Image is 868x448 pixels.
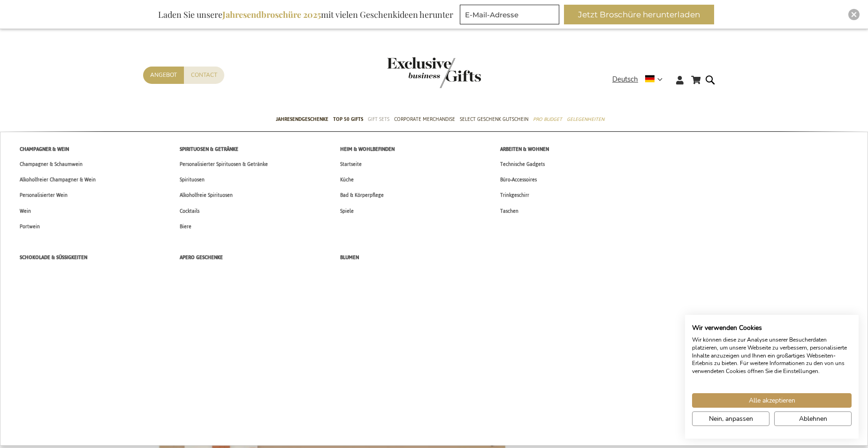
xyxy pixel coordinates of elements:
span: Spirituosen & Getränke [180,144,238,154]
span: Cocktails [180,206,199,216]
span: Portwein [20,222,40,231]
span: Trinkgeschirr [500,190,529,200]
span: Spiele [340,206,354,216]
div: Close [848,9,860,20]
div: Laden Sie unsere mit vielen Geschenkideen herunter [154,5,457,24]
span: Technische Gadgets [500,159,545,169]
span: Apero Geschenke [180,253,223,262]
button: Akzeptieren Sie alle cookies [692,393,852,408]
form: marketing offers and promotions [460,5,562,27]
span: Küche [340,175,354,185]
button: Alle verweigern cookies [774,411,852,426]
span: Pro Budget [533,114,562,124]
span: Gelegenheiten [567,114,604,124]
span: Ablehnen [799,414,827,424]
a: Contact [184,67,224,84]
img: Exclusive Business gifts logo [387,57,481,88]
span: Biere [180,222,191,231]
span: Taschen [500,206,518,216]
span: Nein, anpassen [709,414,753,424]
span: Personalisierter Spirituosen & Getränke [180,159,268,169]
span: TOP 50 Gifts [333,114,363,124]
h2: Wir verwenden Cookies [692,324,852,332]
span: Champagner & Schaumwein [20,159,83,169]
button: cookie Einstellungen anpassen [692,411,769,426]
span: Büro-Accessoires [500,175,537,185]
div: Deutsch [612,74,669,85]
span: Jahresendgeschenke [276,114,328,124]
span: Heim & Wohlbefinden [340,144,395,154]
span: Schokolade & Süßigkeiten [20,253,87,262]
span: Corporate Merchandise [394,114,455,124]
span: Champagner & Wein [20,144,69,154]
span: Alle akzeptieren [749,396,795,405]
span: Gift Sets [368,114,389,124]
a: Angebot [143,67,184,84]
span: Personalisierter Wein [20,190,68,200]
img: Close [851,12,857,17]
span: Bad & Körperpflege [340,190,384,200]
span: Startseite [340,159,362,169]
span: Alkoholfreie Spirituosen [180,190,233,200]
span: Select Geschenk Gutschein [460,114,528,124]
input: E-Mail-Adresse [460,5,559,24]
button: Jetzt Broschüre herunterladen [564,5,714,24]
span: Deutsch [612,74,638,85]
b: Jahresendbroschüre 2025 [222,9,321,20]
a: store logo [387,57,434,88]
p: Wir können diese zur Analyse unserer Besucherdaten platzieren, um unsere Webseite zu verbessern, ... [692,336,852,375]
span: Blumen [340,253,359,262]
span: Arbeiten & Wohnen [500,144,549,154]
span: Spirituosen [180,175,205,185]
span: Alkoholfreier Champagner & Wein [20,175,96,185]
span: Wein [20,206,31,216]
